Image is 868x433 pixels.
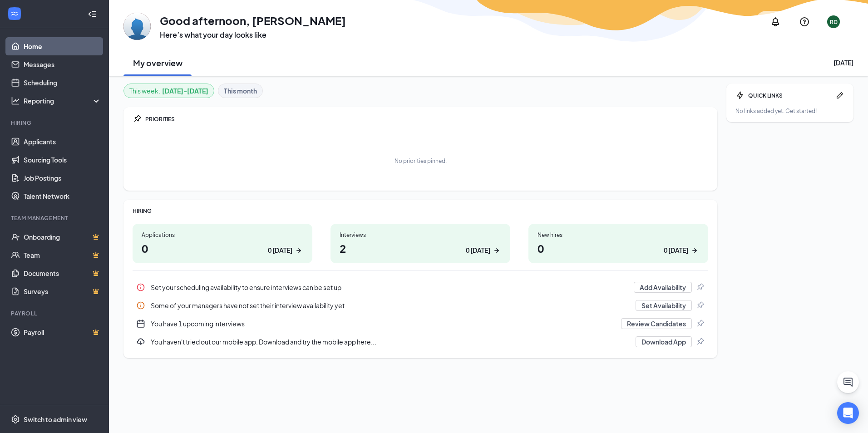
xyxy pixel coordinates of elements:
[11,214,99,222] div: Team Management
[151,337,630,346] div: You haven't tried out our mobile app. Download and try the mobile app here...
[136,319,145,328] svg: CalendarNew
[24,264,101,282] a: DocumentsCrown
[340,241,501,256] h1: 2
[133,207,708,215] div: HIRING
[151,319,616,328] div: You have 1 upcoming interviews
[24,415,87,424] div: Switch to admin view
[695,337,705,346] svg: Pin
[160,30,346,40] h3: Here’s what your day looks like
[833,58,853,67] div: [DATE]
[129,86,208,96] div: This week :
[133,333,708,351] div: You haven't tried out our mobile app. Download and try the mobile app here...
[133,296,708,315] a: InfoSome of your managers have not set their interview availability yetSet AvailabilityPin
[133,315,708,333] a: CalendarNewYou have 1 upcoming interviewsReview CandidatesPin
[695,319,705,328] svg: Pin
[133,114,142,123] svg: Pin
[538,231,699,239] div: New hires
[24,246,101,264] a: TeamCrown
[748,92,832,99] div: QUICK LINKS
[538,241,699,256] h1: 0
[735,91,745,100] svg: Bolt
[636,300,692,311] button: Set Availability
[136,283,145,292] svg: Info
[395,157,447,165] div: No priorities pinned.
[268,246,292,255] div: 0 [DATE]
[224,86,257,96] b: This month
[636,336,692,347] button: Download App
[843,377,853,388] svg: ChatActive
[799,16,810,27] svg: QuestionInfo
[294,246,303,255] svg: ArrowRight
[11,119,99,127] div: Hiring
[837,371,859,393] button: ChatActive
[123,13,151,40] img: Rose DelBosque
[151,301,630,310] div: Some of your managers have not set their interview availability yet
[735,107,844,115] div: No links added yet. Get started!
[145,115,708,123] div: PRIORITIES
[466,246,490,255] div: 0 [DATE]
[133,296,708,315] div: Some of your managers have not set their interview availability yet
[88,10,97,19] svg: Collapse
[837,402,859,424] div: Open Intercom Messenger
[24,96,102,105] div: Reporting
[11,310,99,317] div: Payroll
[10,9,19,18] svg: WorkstreamLogo
[24,133,101,151] a: Applicants
[142,241,303,256] h1: 0
[24,37,101,55] a: Home
[133,278,708,296] a: InfoSet your scheduling availability to ensure interviews can be set upAdd AvailabilityPin
[695,283,705,292] svg: Pin
[24,323,101,341] a: PayrollCrown
[528,224,708,263] a: New hires00 [DATE]ArrowRight
[340,231,501,239] div: Interviews
[24,282,101,300] a: SurveysCrown
[24,74,101,92] a: Scheduling
[162,86,208,96] b: [DATE] - [DATE]
[133,224,312,263] a: Applications00 [DATE]ArrowRight
[330,224,510,263] a: Interviews20 [DATE]ArrowRight
[24,187,101,205] a: Talent Network
[142,231,303,239] div: Applications
[24,151,101,169] a: Sourcing Tools
[621,318,692,329] button: Review Candidates
[770,16,781,27] svg: Notifications
[133,315,708,333] div: You have 1 upcoming interviews
[830,18,838,26] div: RD
[690,246,699,255] svg: ArrowRight
[133,333,708,351] a: DownloadYou haven't tried out our mobile app. Download and try the mobile app here...Download AppPin
[133,57,182,69] h2: My overview
[634,282,692,293] button: Add Availability
[151,283,628,292] div: Set your scheduling availability to ensure interviews can be set up
[24,169,101,187] a: Job Postings
[133,278,708,296] div: Set your scheduling availability to ensure interviews can be set up
[24,55,101,74] a: Messages
[11,415,20,424] svg: Settings
[664,246,688,255] div: 0 [DATE]
[136,337,145,346] svg: Download
[11,96,20,105] svg: Analysis
[695,301,705,310] svg: Pin
[160,13,346,28] h1: Good afternoon, [PERSON_NAME]
[24,228,101,246] a: OnboardingCrown
[835,91,844,100] svg: Pen
[136,301,145,310] svg: Info
[492,246,501,255] svg: ArrowRight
